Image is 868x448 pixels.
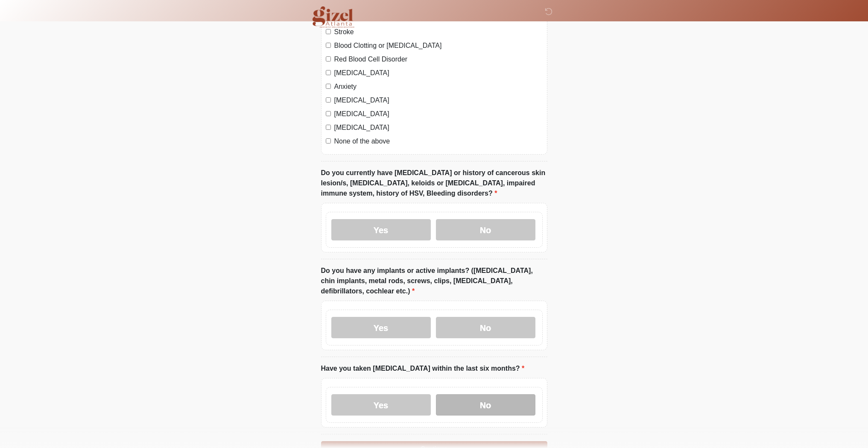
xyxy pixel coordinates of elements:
[326,138,331,143] input: None of the above
[436,219,535,240] label: No
[334,54,543,64] label: Red Blood Cell Disorder
[326,56,331,61] input: Red Blood Cell Disorder
[331,394,431,416] label: Yes
[326,43,331,48] input: Blood Clotting or [MEDICAL_DATA]
[326,97,331,102] input: [MEDICAL_DATA]
[334,95,543,105] label: [MEDICAL_DATA]
[326,125,331,130] input: [MEDICAL_DATA]
[331,219,431,240] label: Yes
[436,394,535,416] label: No
[334,82,543,92] label: Anxiety
[334,136,543,146] label: None of the above
[334,109,543,119] label: [MEDICAL_DATA]
[326,70,331,75] input: [MEDICAL_DATA]
[331,317,431,338] label: Yes
[321,266,547,296] label: Do you have any implants or active implants? ([MEDICAL_DATA], chin implants, metal rods, screws, ...
[436,317,535,338] label: No
[326,84,331,89] input: Anxiety
[334,68,543,78] label: [MEDICAL_DATA]
[321,363,525,374] label: Have you taken [MEDICAL_DATA] within the last six months?
[334,41,543,51] label: Blood Clotting or [MEDICAL_DATA]
[334,123,543,133] label: [MEDICAL_DATA]
[321,168,547,199] label: Do you currently have [MEDICAL_DATA] or history of cancerous skin lesion/s, [MEDICAL_DATA], keloi...
[313,6,355,28] img: Gizel Atlanta Logo
[326,111,331,116] input: [MEDICAL_DATA]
